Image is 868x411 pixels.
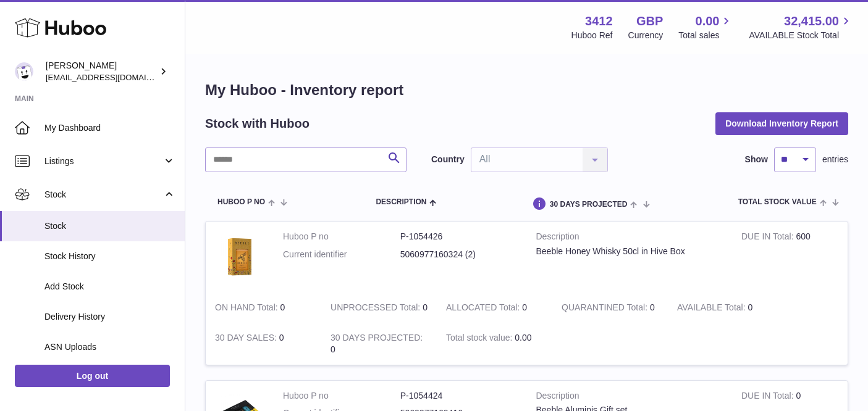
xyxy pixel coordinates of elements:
td: 0 [206,293,321,323]
strong: AVAILABLE Total [677,302,748,315]
strong: 30 DAY SALES [215,333,279,346]
span: Total sales [678,30,733,41]
strong: UNPROCESSED Total [331,302,423,315]
img: info@beeble.buzz [15,62,33,81]
dd: 5060977160324 (2) [400,249,518,260]
span: Stock [44,220,175,232]
strong: Description [536,231,723,246]
dd: P-1054426 [400,231,518,243]
dt: Huboo P no [283,390,400,402]
strong: Total stock value [446,333,515,346]
span: Huboo P no [217,198,265,206]
span: 30 DAYS PROJECTED [550,201,628,209]
span: Stock History [44,251,175,262]
span: [EMAIL_ADDRESS][DOMAIN_NAME] [46,72,182,82]
span: My Dashboard [44,122,175,134]
strong: GBP [636,13,663,30]
div: Currency [628,30,664,41]
strong: 30 DAYS PROJECTED [331,333,423,346]
span: 32,415.00 [784,13,839,30]
div: Huboo Ref [571,30,613,41]
a: 32,415.00 AVAILABLE Stock Total [749,13,853,41]
span: Add Stock [44,281,175,293]
strong: Description [536,390,723,405]
label: Country [431,154,465,165]
td: 0 [321,293,437,323]
span: Stock [44,189,162,201]
strong: DUE IN Total [741,391,796,404]
span: 0.00 [515,333,531,342]
h2: Stock with Huboo [205,115,310,132]
strong: QUARANTINED Total [562,302,650,315]
span: Listings [44,156,162,167]
span: ASN Uploads [44,341,175,353]
span: 0.00 [696,13,720,30]
a: 0.00 Total sales [678,13,733,41]
button: Download Inventory Report [715,112,848,135]
span: 0 [650,302,655,312]
td: 0 [437,293,552,323]
dt: Huboo P no [283,231,400,243]
td: 600 [732,222,848,293]
td: 0 [321,323,437,365]
dt: Current identifier [283,249,400,260]
div: Beeble Honey Whisky 50cl in Hive Box [536,246,723,257]
strong: DUE IN Total [741,231,796,244]
td: 0 [668,293,783,323]
label: Show [745,154,768,165]
span: Delivery History [44,311,175,323]
strong: ALLOCATED Total [446,302,522,315]
td: 0 [206,323,321,365]
dd: P-1054424 [400,390,518,402]
strong: ON HAND Total [215,302,280,315]
span: AVAILABLE Stock Total [749,30,853,41]
a: Log out [15,365,170,387]
span: Total stock value [738,198,817,206]
div: [PERSON_NAME] [46,60,157,83]
span: Description [376,198,426,206]
img: product image [215,231,264,280]
strong: 3412 [585,13,613,30]
h1: My Huboo - Inventory report [205,80,848,100]
span: entries [822,154,848,165]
